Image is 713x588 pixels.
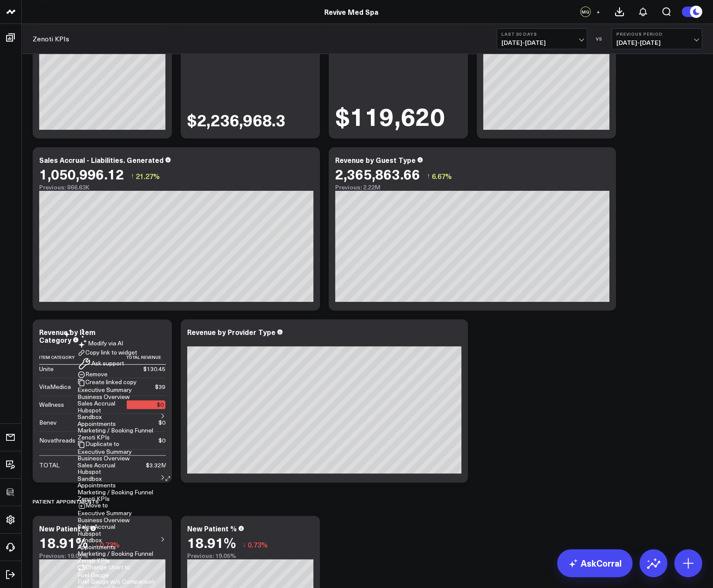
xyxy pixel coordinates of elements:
[39,552,165,559] div: Previous: 19.05%
[335,184,609,191] div: Previous: 2.22M
[248,540,268,549] span: 0.73%
[335,166,420,182] div: 2,365,863.66
[77,434,110,440] button: Zenoti KPIs
[335,155,416,165] div: Revenue by Guest Type
[136,171,160,181] span: 21.27%
[77,455,130,461] button: Business Overview
[593,7,603,17] button: +
[39,418,57,427] div: Benev
[77,537,102,543] button: Sandbox
[242,539,246,550] span: ↓
[39,436,75,445] div: Novathreads
[77,558,110,564] button: Zenoti KPIs
[39,166,124,182] div: 1,050,996.12
[427,170,430,182] span: ↑
[77,338,123,349] button: Modify via AI
[77,551,153,557] button: Marketing / Booking Funnel
[77,531,101,537] button: Hubspot
[616,31,697,37] b: Previous Period
[39,400,64,409] div: Wellness
[39,155,164,165] div: Sales Accrual - Liabilities. Generated
[596,9,600,15] span: +
[77,400,115,406] button: Sales Accrual
[335,103,445,128] div: $119,620
[497,28,587,49] button: Last 30 Days[DATE]-[DATE]
[501,31,582,37] b: Last 30 Days
[77,502,108,510] button: Move to
[39,534,88,550] div: 18.91%
[187,327,276,337] div: Revenue by Provider Type
[39,365,54,373] div: Unite
[580,7,591,17] div: MQ
[77,476,102,482] button: Sandbox
[616,39,697,46] span: [DATE] - [DATE]
[33,34,69,44] a: Zenoti KPIs
[501,39,582,46] span: [DATE] - [DATE]
[77,510,132,516] button: Executive Summary
[131,170,134,182] span: ↑
[187,534,236,550] div: 18.91%
[77,524,115,530] button: Sales Accrual
[187,552,313,559] div: Previous: 19.05%
[77,564,130,571] button: Change chart to
[33,491,99,511] div: Patient Appointments
[77,371,108,378] button: Remove
[557,549,632,577] a: AskCorral
[77,357,124,371] button: Ask support
[77,387,132,393] button: Executive Summary
[612,28,702,49] button: Previous Period[DATE]-[DATE]
[187,524,237,533] div: New Patient %
[39,461,60,470] div: TOTAL
[77,482,116,488] button: Appointments
[324,7,378,17] a: Revive Med Spa
[592,36,607,41] div: VS
[77,578,155,585] button: Fuel Gauge w/o Comparison
[77,572,109,578] button: Fuel Gauge
[39,350,126,365] th: Item Category
[77,394,130,400] button: Business Overview
[77,414,102,420] button: Sandbox
[39,382,71,391] div: VitaMedica
[39,454,60,463] div: SALON
[39,327,95,345] div: Revenue by Item Category
[187,112,285,128] div: $2,236,968.3
[77,407,101,413] button: Hubspot
[432,171,452,181] span: 6.67%
[77,462,115,468] button: Sales Accrual
[77,544,116,550] button: Appointments
[77,489,153,495] button: Marketing / Booking Funnel
[77,469,101,475] button: Hubspot
[77,449,132,455] button: Executive Summary
[77,421,116,427] button: Appointments
[77,496,110,502] button: Zenoti KPIs
[77,517,130,523] button: Business Overview
[39,524,89,533] div: New Patient %
[77,427,153,433] button: Marketing / Booking Funnel
[77,378,137,386] button: Create linked copy
[77,440,119,448] button: Duplicate to
[77,349,137,357] button: Copy link to widget
[39,184,313,191] div: Previous: 866.63K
